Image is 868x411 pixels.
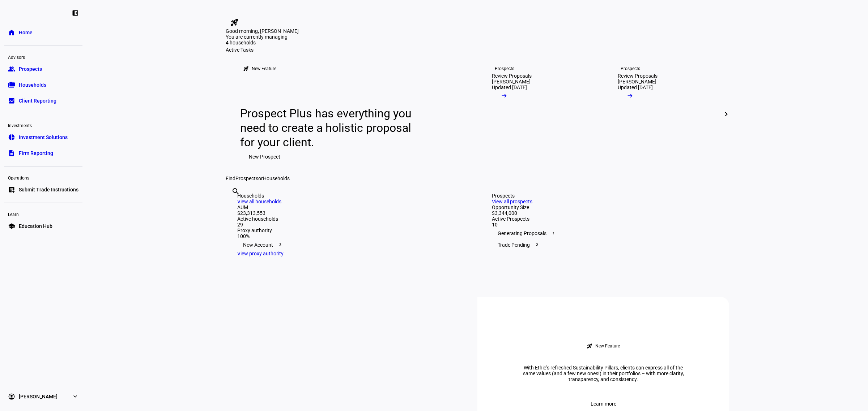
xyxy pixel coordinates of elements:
[4,172,82,182] div: Operations
[591,397,616,411] span: Learn more
[4,52,82,62] div: Advisors
[231,197,233,205] input: Enter name of prospect or household
[277,242,283,248] span: 2
[237,193,463,199] div: Households
[230,18,239,27] mat-icon: rocket_launch
[8,150,15,157] eth-mat-symbol: description
[534,242,540,248] span: 2
[226,34,288,40] span: You are currently managing
[226,40,298,47] div: 4 households
[19,29,33,36] span: Home
[8,222,15,230] eth-mat-symbol: school
[626,92,634,99] mat-icon: arrow_right_alt
[231,187,240,196] mat-icon: search
[237,251,284,256] a: View proxy authority
[8,29,15,36] eth-mat-symbol: home
[492,228,718,239] div: Generating Proposals
[243,66,249,72] mat-icon: rocket_launch
[4,62,82,76] a: groupProspects
[495,66,514,72] div: Prospects
[8,65,15,73] eth-mat-symbol: group
[4,78,82,92] a: folder_copyHouseholds
[226,176,729,181] div: Find or
[4,146,82,160] a: descriptionFirm Reporting
[551,230,557,236] span: 1
[19,65,42,73] span: Prospects
[618,85,653,90] div: Updated [DATE]
[237,239,463,251] div: New Account
[4,130,82,144] a: pie_chartInvestment Solutions
[72,393,79,400] eth-mat-symbol: expand_more
[237,228,463,233] div: Proxy authority
[19,97,56,104] span: Client Reporting
[19,81,46,88] span: Households
[492,79,531,85] div: [PERSON_NAME]
[4,120,82,130] div: Investments
[19,150,53,157] span: Firm Reporting
[501,92,508,99] mat-icon: arrow_right_alt
[621,66,640,72] div: Prospects
[8,81,15,88] eth-mat-symbol: folder_copy
[4,94,82,108] a: bid_landscapeClient Reporting
[252,66,276,72] div: New Feature
[492,204,718,210] div: Opportunity Size
[237,222,463,228] div: 29
[240,106,418,150] div: Prospect Plus has everything you need to create a holistic proposal for your client.
[492,199,532,204] a: View all prospects
[595,343,620,349] div: New Feature
[492,239,718,251] div: Trade Pending
[240,150,289,164] button: New Prospect
[19,222,52,230] span: Education Hub
[235,176,258,181] span: Prospects
[72,9,79,17] eth-mat-symbol: left_panel_close
[587,343,592,349] mat-icon: rocket_launch
[8,97,15,104] eth-mat-symbol: bid_landscape
[4,25,82,40] a: homeHome
[618,79,656,85] div: [PERSON_NAME]
[237,210,463,216] div: $23,313,553
[606,53,726,176] a: ProspectsReview Proposals[PERSON_NAME]Updated [DATE]
[19,186,78,193] span: Submit Trade Instructions
[582,397,625,411] button: Learn more
[226,28,729,34] div: Good morning, [PERSON_NAME]
[492,73,532,79] div: Review Proposals
[4,209,82,219] div: Learn
[8,134,15,141] eth-mat-symbol: pie_chart
[492,85,527,90] div: Updated [DATE]
[249,150,280,164] span: New Prospect
[492,222,718,228] div: 10
[237,204,463,210] div: AUM
[492,210,718,216] div: $3,344,000
[492,193,718,199] div: Prospects
[237,199,281,204] a: View all households
[8,186,15,193] eth-mat-symbol: list_alt_add
[19,134,68,141] span: Investment Solutions
[263,176,290,181] span: Households
[226,47,729,53] div: Active Tasks
[513,365,694,382] div: With Ethic’s refreshed Sustainability Pillars, clients can express all of the same values (and a ...
[722,110,731,118] mat-icon: chevron_right
[237,233,463,239] div: 100%
[237,216,463,222] div: Active households
[492,216,718,222] div: Active Prospects
[8,393,15,400] eth-mat-symbol: account_circle
[618,73,658,79] div: Review Proposals
[19,393,58,400] span: [PERSON_NAME]
[480,53,600,176] a: ProspectsReview Proposals[PERSON_NAME]Updated [DATE]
